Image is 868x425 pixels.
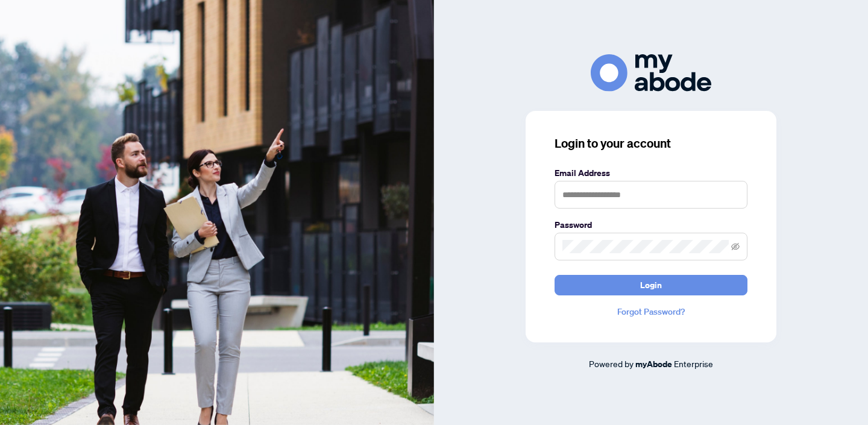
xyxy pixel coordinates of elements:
[555,135,747,152] h3: Login to your account
[731,242,740,251] span: eye-invisible
[555,275,747,295] button: Login
[635,357,672,371] a: myAbode
[555,305,747,318] a: Forgot Password?
[591,54,711,91] img: ma-logo
[555,218,747,231] label: Password
[589,358,634,369] span: Powered by
[555,166,747,180] label: Email Address
[674,358,713,369] span: Enterprise
[640,275,662,295] span: Login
